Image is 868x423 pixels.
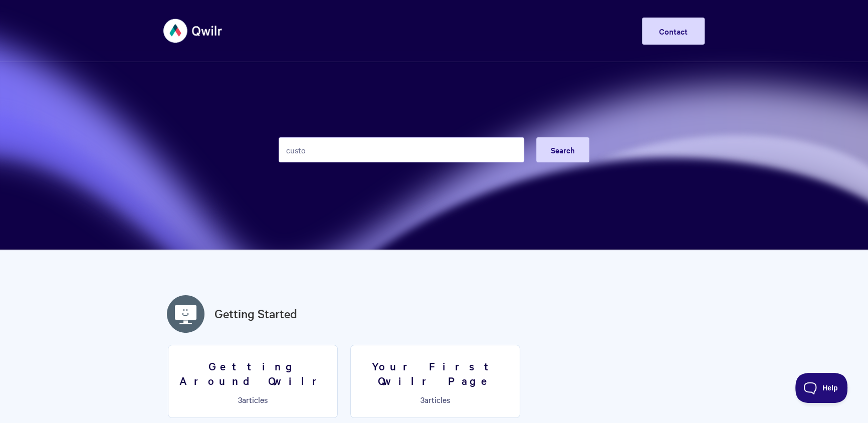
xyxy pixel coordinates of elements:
a: Getting Started [214,305,297,323]
button: Search [536,137,589,162]
a: Getting Around Qwilr 3articles [168,345,338,418]
h3: Getting Around Qwilr [174,359,331,387]
p: articles [174,395,331,404]
a: Contact [642,18,705,45]
p: articles [357,395,514,404]
span: 3 [420,394,424,405]
img: Qwilr Help Center [163,12,223,50]
h3: Your First Qwilr Page [357,359,514,387]
iframe: Toggle Customer Support [795,373,848,403]
a: Your First Qwilr Page 3articles [350,345,520,418]
span: 3 [238,394,242,405]
input: Search the knowledge base [279,137,524,162]
span: Search [551,144,575,155]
